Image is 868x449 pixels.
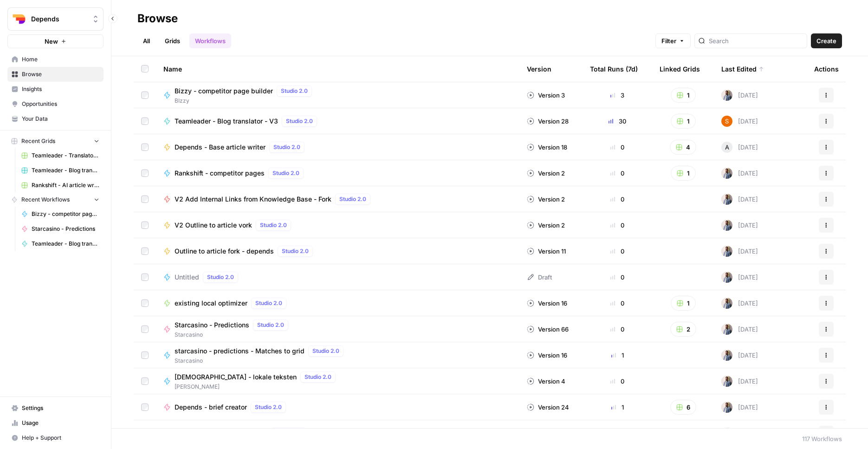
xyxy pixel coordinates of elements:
[721,194,758,205] div: [DATE]
[721,402,758,413] div: [DATE]
[721,116,758,127] div: [DATE]
[175,221,252,230] span: V2 Outline to article vork
[175,357,347,365] span: Starcasino
[22,419,99,427] span: Usage
[163,402,512,413] a: Depends - brief creatorStudio 2.0
[721,428,758,439] div: [DATE]
[527,56,551,82] div: Version
[7,97,104,111] a: Opportunities
[137,11,178,26] div: Browse
[709,36,803,46] input: Search
[163,220,512,231] a: V2 Outline to article vorkStudio 2.0
[7,193,104,207] button: Recent Workflows
[7,134,104,148] button: Recent Grids
[721,56,764,82] div: Last Edited
[670,400,696,415] button: 6
[7,7,104,31] button: Workspace: Depends
[670,140,696,155] button: 4
[527,299,567,308] div: Version 16
[260,221,287,229] span: Studio 2.0
[721,272,732,283] img: 542af2wjek5zirkck3dd1n2hljhm
[527,273,552,282] div: Draft
[721,246,758,257] div: [DATE]
[814,56,839,82] div: Actions
[17,178,104,193] a: Rankshift - AI article writer
[721,324,732,335] img: 542af2wjek5zirkck3dd1n2hljhm
[590,56,638,82] div: Total Runs (7d)
[17,163,104,178] a: Teamleader - Blog translator - V3 Grid
[175,117,278,126] span: Teamleader - Blog translator - V3
[339,195,366,203] span: Studio 2.0
[721,116,732,127] img: y5w7aucoxux127fbokselpcfhhxb
[7,67,104,82] a: Browse
[163,345,512,365] a: starcasino - predictions - Matches to gridStudio 2.0Starcasino
[721,220,758,231] div: [DATE]
[721,272,758,283] div: [DATE]
[22,434,99,442] span: Help + Support
[590,325,645,334] div: 0
[7,82,104,97] a: Insights
[175,86,273,96] span: Bizzy - competitor page builder
[175,195,331,204] span: V2 Add Internal Links from Knowledge Base - Fork
[31,14,87,24] span: Depends
[721,246,732,257] img: 542af2wjek5zirkck3dd1n2hljhm
[590,351,645,360] div: 1
[7,111,104,126] a: Your Data
[163,298,512,309] a: existing local optimizerStudio 2.0
[175,320,249,330] span: Starcasino - Predictions
[590,117,645,126] div: 30
[17,207,104,221] a: Bizzy - competitor page builder
[590,377,645,386] div: 0
[255,299,282,307] span: Studio 2.0
[22,85,99,93] span: Insights
[721,376,758,387] div: [DATE]
[802,434,842,443] div: 117 Workflows
[175,273,199,282] span: Untitled
[721,376,732,387] img: 542af2wjek5zirkck3dd1n2hljhm
[17,221,104,236] a: Starcasino - Predictions
[45,37,58,46] span: New
[175,383,339,391] span: [PERSON_NAME]
[721,402,732,413] img: 542af2wjek5zirkck3dd1n2hljhm
[163,56,512,82] div: Name
[163,142,512,153] a: Depends - Base article writerStudio 2.0
[661,36,676,46] span: Filter
[312,347,339,355] span: Studio 2.0
[175,247,274,256] span: Outline to article fork - depends
[721,298,758,309] div: [DATE]
[32,225,99,233] span: Starcasino - Predictions
[721,90,732,101] img: 542af2wjek5zirkck3dd1n2hljhm
[163,371,512,391] a: [DEMOGRAPHIC_DATA] - lokale tekstenStudio 2.0[PERSON_NAME]
[273,143,300,151] span: Studio 2.0
[671,88,696,103] button: 1
[527,377,565,386] div: Version 4
[721,142,758,153] div: [DATE]
[163,168,512,179] a: Rankshift - competitor pagesStudio 2.0
[7,430,104,445] button: Help + Support
[671,114,696,129] button: 1
[721,168,758,179] div: [DATE]
[22,115,99,123] span: Your Data
[590,143,645,152] div: 0
[175,331,292,339] span: Starcasino
[21,137,55,145] span: Recent Grids
[32,151,99,160] span: Teamleader - Translator V2 - [PERSON_NAME]
[282,247,309,255] span: Studio 2.0
[590,169,645,178] div: 0
[590,195,645,204] div: 0
[137,33,155,48] a: All
[721,90,758,101] div: [DATE]
[590,91,645,100] div: 3
[721,428,732,439] img: 542af2wjek5zirkck3dd1n2hljhm
[527,247,566,256] div: Version 11
[175,299,247,308] span: existing local optimizer
[17,236,104,251] a: Teamleader - Blog translator - V3
[163,85,512,105] a: Bizzy - competitor page builderStudio 2.0BIzzy
[32,240,99,248] span: Teamleader - Blog translator - V3
[590,273,645,282] div: 0
[22,70,99,78] span: Browse
[21,195,70,204] span: Recent Workflows
[11,11,27,27] img: Depends Logo
[32,210,99,218] span: Bizzy - competitor page builder
[7,401,104,416] a: Settings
